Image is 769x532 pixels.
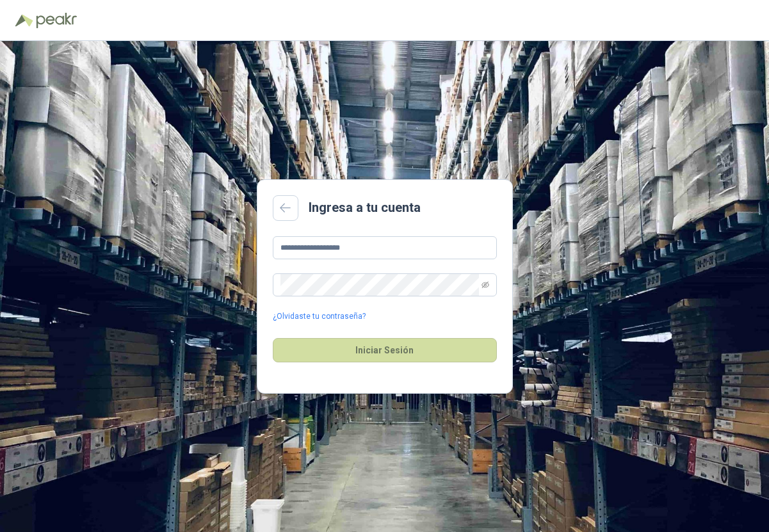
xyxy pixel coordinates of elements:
img: Logo [15,14,33,27]
img: Peakr [36,13,77,28]
h2: Ingresa a tu cuenta [309,198,421,218]
button: Iniciar Sesión [273,338,497,362]
span: eye-invisible [482,281,489,289]
a: ¿Olvidaste tu contraseña? [273,310,366,323]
